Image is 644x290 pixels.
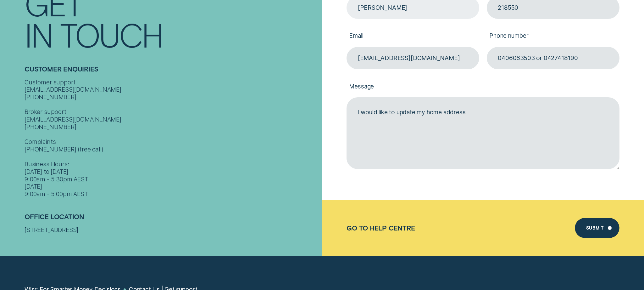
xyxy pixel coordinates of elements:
[575,218,619,238] button: Submit
[25,19,52,50] div: In
[25,65,318,79] h2: Customer Enquiries
[347,224,415,232] a: Go to Help Centre
[60,19,163,50] div: Touch
[347,97,619,169] textarea: I would like to update my home address
[25,213,318,226] h2: Office Location
[487,26,619,47] label: Phone number
[25,78,318,198] div: Customer support [EMAIL_ADDRESS][DOMAIN_NAME] [PHONE_NUMBER] Broker support [EMAIL_ADDRESS][DOMAI...
[347,26,479,47] label: Email
[25,226,318,234] div: [STREET_ADDRESS]
[347,77,619,97] label: Message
